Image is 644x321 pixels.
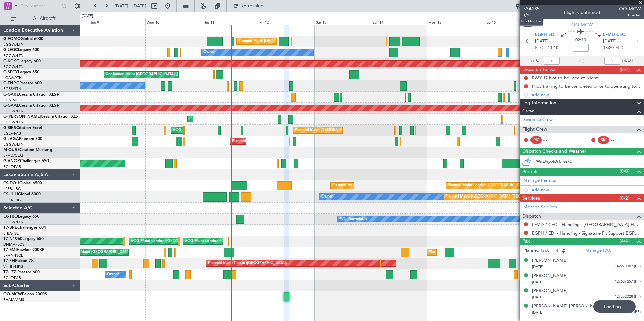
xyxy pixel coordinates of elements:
a: G-VNORChallenger 650 [3,159,49,163]
a: Manage Permits [523,177,556,184]
a: G-FOMOGlobal 6000 [3,37,43,41]
div: Sat 13 [315,19,371,25]
span: 534135 [523,5,540,12]
span: G-[PERSON_NAME] [3,115,41,119]
span: G-JAGA [3,137,19,141]
span: (0/2) [620,194,630,202]
div: PIC [530,136,542,144]
a: T7-EMIHawker 900XP [3,248,44,252]
div: [PERSON_NAME] [532,288,568,294]
input: Trip Number [21,1,59,11]
a: EGGW/LTN [3,42,24,47]
div: Thu 11 [202,19,258,25]
div: Flight Confirmed [564,9,600,16]
span: G-SIRS [3,126,16,130]
a: Manage Services [523,204,557,211]
span: All Aircraft [18,16,71,21]
a: G-[PERSON_NAME]Cessna Citation XLS [3,115,78,119]
div: RWY 17 Not to be used at NIght [532,75,598,81]
a: EGLF/FAB [3,275,21,280]
a: EGGW/LTN [3,220,24,225]
a: G-SPCYLegacy 650 [3,70,39,74]
div: Tue 9 [89,19,145,25]
div: [DATE] [82,13,93,19]
a: G-GARECessna Citation XLS+ [3,93,59,97]
span: Dispatch [522,213,541,220]
a: LX-TROLegacy 650 [3,215,39,219]
span: OO-MCW [619,5,641,12]
div: Add new [531,92,641,98]
a: CS-DOUGlobal 6500 [3,181,42,185]
div: Loading... [593,300,636,313]
span: Pax [522,238,530,245]
div: Trip Number [519,17,543,26]
span: Permits [522,168,538,176]
a: EGGW/LTN [3,120,24,125]
span: T7-BRE [3,226,17,230]
span: OO-MCW [571,21,593,28]
button: All Aircraft [7,13,73,24]
div: Sun 14 [371,19,427,25]
a: OO-MCWFalcon 2000S [3,292,47,296]
div: A/C Unavailable [340,214,367,224]
button: Refreshing... [230,1,270,11]
label: Planned PAX [523,247,549,254]
span: LX-TRO [3,215,18,219]
span: 142270307 (PP) [615,264,641,270]
span: T7-EMI [3,248,17,252]
span: Dispatch To-Dos [522,66,556,74]
div: Pilot Training to be completed prior to operating to LFMD [532,83,641,89]
span: [DATE] [532,280,543,285]
div: Planned Maint London ([GEOGRAPHIC_DATA]) [448,181,528,191]
span: (0/0) [620,168,630,175]
a: EGGW/LTN [3,109,24,114]
a: EGGW/LTN [3,53,24,58]
span: Crew [522,107,534,115]
span: G-FOMO [3,37,21,41]
span: Leg Information [522,99,556,107]
div: Fri 12 [258,19,314,25]
a: G-GAALCessna Citation XLS+ [3,104,59,108]
div: Owner [203,47,215,58]
a: G-ENRGPraetor 600 [3,81,42,85]
div: Owner [321,192,333,202]
span: [DATE] [532,295,543,300]
div: AOG Maint London ([GEOGRAPHIC_DATA]) [131,236,206,246]
span: Refreshing... [240,4,268,8]
span: ELDT [615,45,626,51]
span: 127637657 (PP) [615,279,641,285]
div: Planned Maint [GEOGRAPHIC_DATA] [66,247,130,257]
a: LFMD / CEQ - Handling - [GEOGRAPHIC_DATA] Hdlng **MyHandling** LFMD / CEQ [532,222,641,227]
span: G-ENRG [3,81,19,85]
a: G-SIRSCitation Excel [3,126,42,130]
a: M-OUSECitation Mustang [3,148,52,152]
div: [PERSON_NAME] [PERSON_NAME] [532,303,605,310]
a: T7-LZZIPraetor 600 [3,270,40,274]
span: [DATE] [532,264,543,270]
a: EGGW/LTN [3,64,24,69]
span: T7-FFI [3,259,15,263]
a: EGSS/STN [3,86,21,92]
span: 11:10 [548,45,558,51]
span: G-SPCY [3,70,18,74]
a: T7-FFIFalcon 7X [3,259,34,263]
div: Planned Maint [GEOGRAPHIC_DATA] ([GEOGRAPHIC_DATA]) [189,114,295,124]
span: [DATE] - [DATE] [115,3,146,9]
a: DNMM/LOS [3,242,24,247]
span: Dispatch Checks and Weather [522,148,586,155]
span: CS-JHH [3,192,18,197]
span: G-KGKG [3,59,19,63]
span: [DATE] [535,38,549,45]
div: [PERSON_NAME] [532,273,568,279]
span: Charter [619,12,641,18]
span: ATOT [531,57,542,64]
a: T7-N1960Legacy 650 [3,237,44,241]
a: LFPB/LBG [3,186,21,191]
a: Manage PAX [585,247,611,254]
span: OO-MCW [3,292,22,296]
span: (0/2) [620,66,630,73]
div: Wed 10 [145,19,201,25]
span: T7-LZZI [3,270,17,274]
a: G-KGKGLegacy 600 [3,59,41,63]
div: Owner [107,270,119,280]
